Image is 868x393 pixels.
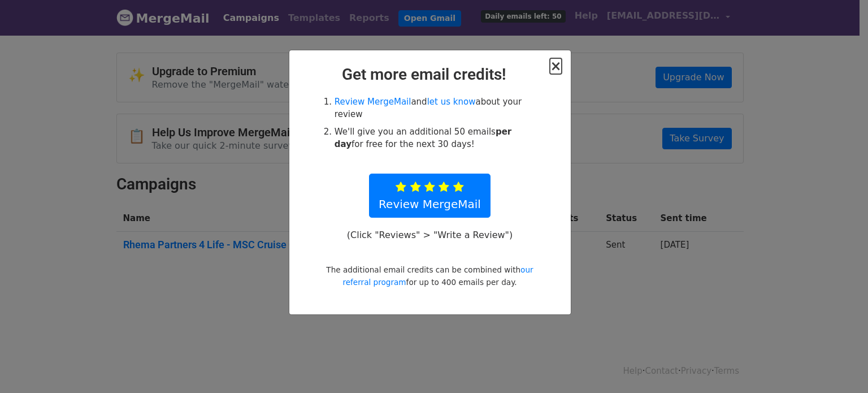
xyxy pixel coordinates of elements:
a: Review MergeMail [369,174,491,218]
a: our referral program [342,265,533,287]
a: let us know [427,97,476,107]
iframe: Chat Widget [811,339,868,393]
li: We'll give you an additional 50 emails for free for the next 30 days! [335,126,538,151]
p: (Click "Reviews" > "Write a Review") [341,229,518,241]
h2: Get more email credits! [298,65,562,84]
span: × [550,58,561,74]
li: and about your review [335,96,538,121]
a: Review MergeMail [335,97,411,107]
small: The additional email credits can be combined with for up to 400 emails per day. [326,265,533,287]
strong: per day [335,127,511,150]
button: Close [550,59,561,73]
